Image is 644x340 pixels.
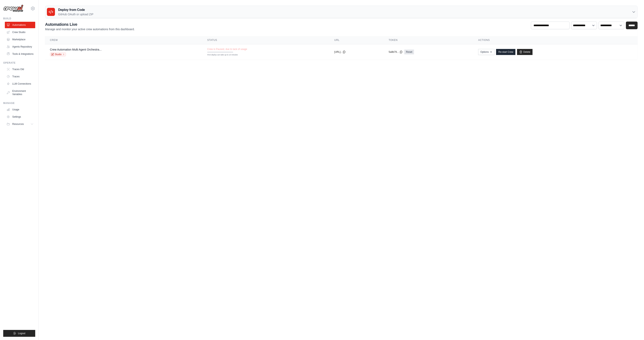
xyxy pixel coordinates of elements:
[207,48,247,51] span: Crew is Paused, due to lack of usage
[50,48,102,51] a: Crew Automation Multi Agent Orchestra...
[18,332,25,335] span: Logout
[5,73,35,80] a: Traces
[624,321,644,340] iframe: Chat Widget
[5,114,35,120] a: Settings
[5,44,35,50] a: Agents Repository
[58,7,93,12] h3: Deploy from Code
[5,36,35,43] a: Marketplace
[496,49,515,55] a: Re-start Crew
[517,49,533,55] a: Delete
[5,51,35,57] a: Tools & Integrations
[5,29,35,35] a: Crew Studio
[473,36,638,44] th: Actions
[404,50,414,54] a: Reset
[5,88,35,97] a: Environment Variables
[329,36,384,44] th: URL
[45,22,135,27] h2: Automations Live
[58,12,93,16] p: GitHub OAuth or upload ZIP
[3,102,35,105] div: Manage
[5,66,35,73] a: Traces Old
[50,52,66,56] a: Studio
[5,22,35,28] a: Automations
[478,49,494,55] button: Options
[389,50,403,54] button: 5a8b79...
[202,36,329,44] th: Status
[5,81,35,87] a: LLM Connections
[12,122,24,126] span: Resources
[3,5,23,12] img: Logo
[5,121,35,127] button: Resources
[45,36,202,44] th: Crew
[207,54,233,56] div: First deploy can take up to 10 minutes
[3,330,35,337] button: Logout
[3,17,35,20] div: Build
[5,106,35,113] a: Usage
[45,27,135,31] p: Manage and monitor your active crew automations from this dashboard.
[384,36,473,44] th: Token
[3,61,35,64] div: Operate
